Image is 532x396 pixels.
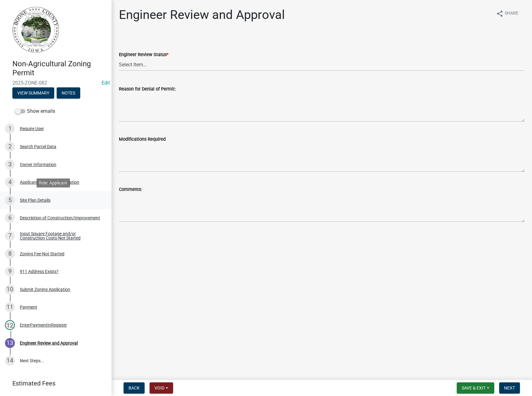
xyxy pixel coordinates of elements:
a: Estimated Fees [5,377,102,389]
span: Save & Exit [462,385,486,390]
div: Submit Zoning Application [20,287,70,292]
div: Role: Applicant [37,178,70,187]
div: Applicant or Agent Information [20,180,79,184]
button: Notes [57,87,80,99]
label: Show emails [15,108,55,115]
a: Edit [102,80,110,86]
div: 3 [5,160,15,169]
div: EnterPaymentInRegister [20,323,67,327]
div: 4 [5,177,15,187]
img: Boone County, Iowa [12,7,59,53]
label: Engineer Review Status [119,53,168,57]
button: Save & Exit [457,382,494,394]
div: 10 [5,284,15,294]
div: 8 [5,249,15,259]
h4: Non-Agricultural Zoning Permit [12,59,107,77]
i: share [496,10,504,17]
div: 7 [5,231,15,241]
span: Share [505,10,518,17]
div: 13 [5,338,15,348]
div: Input Square Footage and/or Construction Costs-Not Started [20,231,102,240]
button: shareShare [491,7,523,20]
button: Void [150,382,173,394]
wm-modal-confirm: Notes [57,91,80,96]
div: Zoning Fee-Not Started [20,252,64,256]
div: Search Parcel Data [20,144,56,149]
wm-modal-confirm: Summary [12,91,54,96]
button: View Summary [12,87,54,99]
div: Engineer Review and Approval [20,341,78,345]
div: 5 [5,195,15,205]
wm-modal-confirm: Edit Application Number [102,80,110,86]
div: Owner Information [20,162,56,167]
span: 2025-ZONE-082 [12,80,99,86]
div: 11 [5,302,15,312]
div: 2 [5,142,15,152]
div: Payment [20,305,37,309]
h1: Engineer Review and Approval [119,7,285,22]
span: Next [504,385,515,390]
div: 911 Address Exists? [20,269,59,274]
div: 9 [5,266,15,276]
span: Back [129,385,140,390]
div: Site Plan Details [20,198,50,202]
div: Require User [20,126,44,131]
button: Back [124,382,145,394]
div: 1 [5,124,15,134]
div: Description of Construction/Improvement [20,216,100,220]
span: Void [155,385,164,390]
button: Next [499,382,520,394]
label: Reason for Denial of Permit: [119,87,176,91]
label: Modifications Required [119,137,166,142]
div: 14 [5,356,15,366]
div: 6 [5,213,15,223]
label: Comments: [119,187,142,192]
div: 12 [5,320,15,330]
